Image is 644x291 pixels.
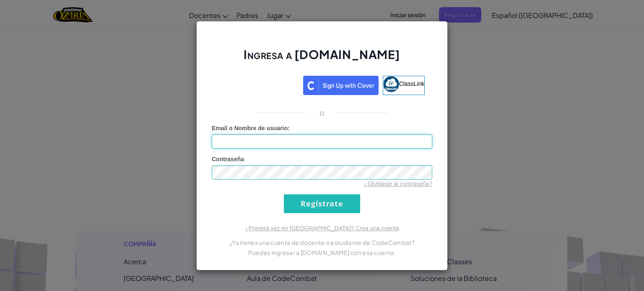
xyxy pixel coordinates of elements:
span: Contraseña [212,156,244,162]
iframe: Botón de Acceder con Google [215,75,303,93]
a: ¿Olvidaste la contraseña? [364,180,432,187]
p: o [319,108,325,118]
h2: Ingresa a [DOMAIN_NAME] [212,46,432,71]
p: Puedes ingresar a [DOMAIN_NAME] con esa cuenta. [212,247,432,258]
img: clever_sso_button@2x.png [303,76,379,95]
span: ClassLink [399,80,425,87]
span: Email o Nombre de usuario [212,125,288,131]
a: ¿Primera vez en [GEOGRAPHIC_DATA]? Crea una cuenta [245,225,399,232]
label: : [212,124,290,132]
p: ¿Ya tienes una cuenta de docente o estudiante de CodeCombat? [212,237,432,247]
img: classlink-logo-small.png [383,76,399,92]
input: Regístrate [284,194,360,213]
